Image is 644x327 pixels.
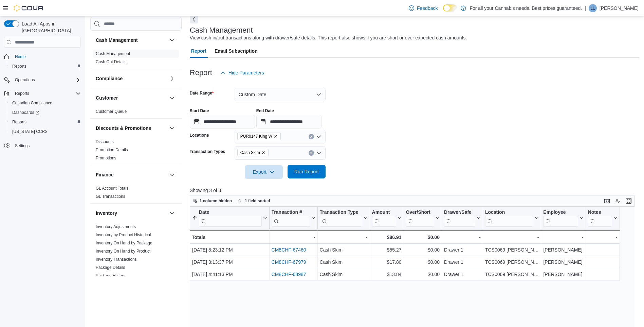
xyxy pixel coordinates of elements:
a: CM8CHF-67979 [271,259,306,265]
span: PUR0147 King W [237,133,281,140]
h3: Inventory [96,210,117,217]
div: Cash Skim [319,246,367,254]
a: CM8CHF-67460 [271,247,306,253]
div: [DATE] 4:41:13 PM [192,270,267,278]
a: Promotion Details [96,148,128,152]
span: Dashboards [10,108,81,117]
button: Transaction Type [319,209,367,227]
div: Transaction Type [319,209,362,227]
span: GL Transactions [96,194,125,199]
div: - [319,233,367,241]
input: Dark Mode [443,4,457,12]
a: Inventory by Product Historical [96,233,151,237]
button: Remove PUR0147 King W from selection in this group [274,134,278,138]
span: Discounts [96,139,114,144]
span: GL Account Totals [96,186,128,191]
a: Dashboards [10,108,42,117]
span: Reports [15,91,29,96]
p: | [585,4,586,12]
h3: Report [190,69,212,77]
button: Reports [7,117,84,127]
a: Inventory Adjustments [96,224,136,229]
span: Load All Apps in [GEOGRAPHIC_DATA] [19,20,81,34]
div: $0.00 [406,258,439,266]
div: - [588,233,617,241]
span: Cash Out Details [96,59,127,65]
span: Reports [12,89,81,98]
button: Transaction # [271,209,315,227]
div: Customer [90,107,182,118]
a: Package History [96,273,125,278]
h3: Finance [96,171,114,178]
a: Discounts [96,139,114,144]
p: Showing 3 of 3 [190,187,639,194]
button: Customer [168,94,176,102]
button: Notes [588,209,617,227]
label: Start Date [190,108,209,114]
span: Cash Management [96,51,130,56]
span: PUR0147 King W [240,133,272,140]
button: Reports [12,89,32,98]
span: 1 column hidden [200,198,232,204]
div: Date [199,209,262,216]
span: Email Subscription [215,44,258,58]
button: Compliance [168,74,176,83]
span: Hide Parameters [228,69,264,76]
button: Enter fullscreen [625,197,633,205]
button: Next [190,15,198,23]
span: Washington CCRS [10,127,81,136]
button: Hide Parameters [218,66,267,80]
span: Inventory by Product Historical [96,232,151,238]
button: Home [1,52,84,62]
span: Report [191,44,206,58]
a: GL Account Totals [96,186,128,191]
div: Cash Skim [319,270,367,278]
span: Package History [96,273,125,278]
button: Open list of options [316,134,321,139]
button: Discounts & Promotions [96,125,167,132]
div: [PERSON_NAME] [543,246,583,254]
button: [US_STATE] CCRS [7,127,84,136]
button: Clear input [309,150,314,156]
h3: Customer [96,94,118,101]
div: Transaction # [271,209,310,216]
a: Home [12,53,29,61]
div: Over/Short [406,209,434,216]
button: Over/Short [406,209,439,227]
div: Drawer/Safe [444,209,475,227]
div: Date [199,209,262,227]
div: Employee [543,209,578,216]
div: Notes [588,209,612,216]
span: Reports [12,119,26,125]
div: $0.00 [406,246,439,254]
span: Canadian Compliance [12,100,52,106]
button: Drawer/Safe [444,209,481,227]
span: Operations [12,76,81,84]
span: 1 field sorted [245,198,270,204]
button: Settings [1,140,84,150]
div: Employee [543,209,578,227]
button: Amount [372,209,401,227]
div: - [271,233,315,241]
a: [US_STATE] CCRS [10,127,50,136]
div: - [543,233,583,241]
a: Dashboards [7,108,84,117]
button: Cash Management [96,37,167,44]
div: Discounts & Promotions [90,138,182,165]
div: Totals [192,233,267,241]
div: [PERSON_NAME] [543,258,583,266]
h3: Discounts & Promotions [96,125,151,132]
div: Amount [372,209,396,227]
div: Over/Short [406,209,434,227]
button: Discounts & Promotions [168,124,176,132]
nav: Complex example [4,49,81,168]
a: Customer Queue [96,109,127,114]
div: Drawer 1 [444,258,481,266]
div: Cash Management [90,50,182,69]
input: Press the down key to open a popover containing a calendar. [190,115,255,128]
span: Run Report [294,168,319,175]
span: [US_STATE] CCRS [12,129,48,134]
button: Display options [614,197,622,205]
span: Home [12,52,81,61]
div: View cash in/out transactions along with drawer/safe details. This report also shows if you are s... [190,34,467,41]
